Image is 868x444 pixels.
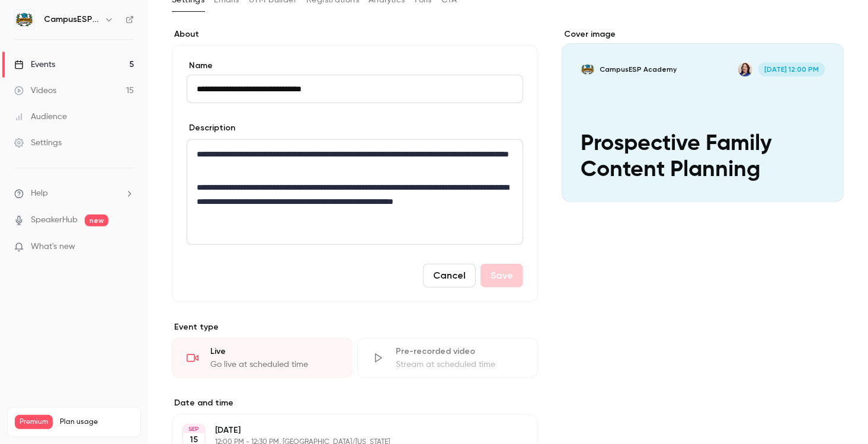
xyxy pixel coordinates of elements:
img: CampusESP Academy [15,10,34,29]
p: Event type [172,321,538,333]
span: new [85,215,108,226]
iframe: Noticeable Trigger [120,242,134,253]
span: What's new [31,241,75,253]
div: Pre-recorded videoStream at scheduled time [357,338,538,378]
li: help-dropdown-opener [14,187,134,200]
div: Events [14,59,55,71]
label: Name [187,60,523,72]
div: editor [187,140,523,244]
div: Audience [14,111,67,123]
a: SpeakerHub [31,214,78,226]
div: Pre-recorded video [396,346,523,357]
section: Cover image [562,28,844,202]
div: Stream at scheduled time [396,359,523,370]
div: Live [210,346,338,357]
p: [DATE] [215,424,475,436]
label: Cover image [562,28,844,40]
div: SEP [183,425,204,433]
label: Description [187,122,235,134]
div: Settings [14,137,62,149]
button: Cancel [423,264,476,288]
span: Premium [15,415,53,429]
label: Date and time [172,397,538,409]
div: Videos [14,85,56,97]
label: About [172,28,538,40]
div: LiveGo live at scheduled time [172,338,353,378]
div: Go live at scheduled time [210,359,338,370]
section: description [187,139,523,245]
span: Plan usage [60,417,133,427]
h6: CampusESP Academy [44,14,100,25]
span: Help [31,187,48,200]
